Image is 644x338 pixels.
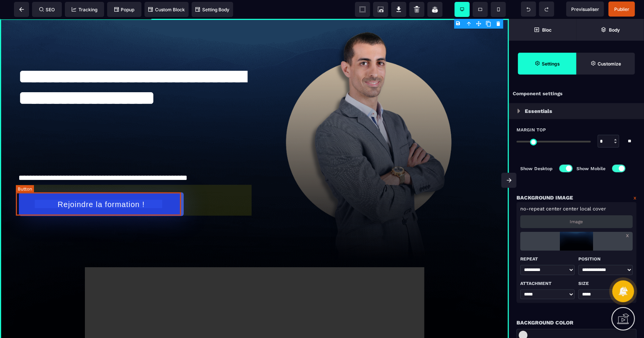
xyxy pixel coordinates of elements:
span: Tracking [72,7,97,12]
strong: Bloc [542,27,552,33]
strong: Customize [598,61,621,67]
span: local [580,206,591,212]
span: Custom Block [148,7,185,12]
span: Settings [518,53,576,75]
span: center center [546,206,578,212]
button: Rejoindre la formation ! [19,174,184,197]
p: Show Desktop [520,165,553,172]
p: Background Image [516,193,573,202]
img: 4590b4ef9096d7aee452c32234ac9a0e_img.png [278,6,467,241]
span: Popup [114,7,135,12]
span: Open Blocks [509,19,576,41]
a: x [633,193,636,202]
p: Size [578,279,633,288]
strong: Settings [542,61,560,67]
span: SEO [39,7,55,12]
p: Repeat [520,254,575,263]
span: Margin Top [516,127,546,133]
span: Previsualiser [571,6,599,12]
img: loading [517,109,520,113]
span: Publier [614,6,629,12]
span: Preview [566,2,604,17]
p: Position [578,254,633,263]
strong: Body [609,27,620,33]
img: loading [554,232,599,251]
p: Show Mobile [576,165,606,172]
span: Screenshot [373,2,388,17]
span: Setting Body [195,7,229,12]
span: Open Style Manager [576,53,635,75]
span: View components [355,2,370,17]
p: Essentials [525,107,552,116]
p: Attachment [520,279,575,288]
div: Background Color [516,318,636,327]
span: Open Layer Manager [576,19,644,41]
p: Image [570,219,583,224]
div: Component settings [509,87,644,101]
span: cover [593,206,606,212]
span: no-repeat [520,206,544,212]
a: x [626,232,629,239]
